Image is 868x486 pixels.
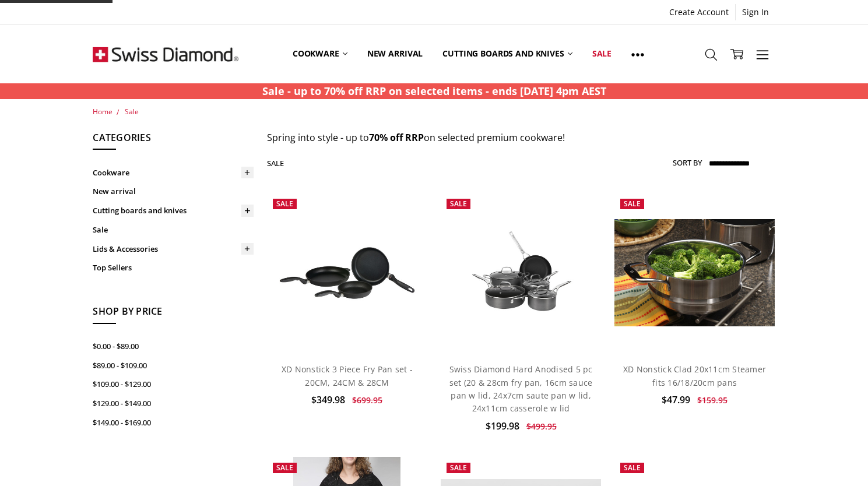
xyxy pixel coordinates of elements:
a: Swiss Diamond Hard Anodised 5 pc set (20 & 28cm fry pan, 16cm sauce pan w lid, 24x7cm saute pan w... [449,364,593,414]
a: Create Account [663,4,735,20]
h5: Shop By Price [93,304,254,324]
a: $149.00 - $169.00 [93,413,254,432]
h5: Categories [93,131,254,150]
a: Cutting boards and knives [93,201,254,220]
span: Sale [624,463,641,473]
span: $159.95 [697,395,728,406]
span: Spring into style - up to on selected premium cookware! [267,131,565,144]
span: $199.98 [486,420,519,432]
a: Home [93,107,113,117]
a: XD Nonstick 3 Piece Fry Pan set - 20CM, 24CM & 28CM [282,364,413,388]
span: Sale [624,199,641,209]
a: Sale [125,107,139,117]
a: Sale [582,28,621,80]
a: New arrival [357,28,433,80]
a: $0.00 - $89.00 [93,337,254,356]
img: Swiss Diamond Hard Anodised 5 pc set (20 & 28cm fry pan, 16cm sauce pan w lid, 24x7cm saute pan w... [441,219,602,327]
a: Swiss Diamond Hard Anodised 5 pc set (20 & 28cm fry pan, 16cm sauce pan w lid, 24x7cm saute pan w... [441,193,602,354]
span: $47.99 [662,393,690,406]
span: $699.95 [352,395,382,406]
a: Cookware [283,28,357,80]
a: $129.00 - $149.00 [93,394,254,413]
a: XD Nonstick Clad 20x11cm Steamer fits 16/18/20cm pans [614,193,775,354]
h1: Sale [267,159,284,168]
a: XD Nonstick 3 Piece Fry Pan set - 20CM, 24CM & 28CM [267,193,428,354]
a: Show All [621,28,654,80]
span: Sale [276,463,293,473]
a: Cookware [93,163,254,182]
span: $499.95 [526,421,557,432]
strong: Sale - up to 70% off RRP on selected items - ends [DATE] 4pm AEST [262,84,606,98]
a: Lids & Accessories [93,240,254,259]
img: XD Nonstick Clad 20x11cm Steamer fits 16/18/20cm pans [614,219,775,326]
a: XD Nonstick Clad 20x11cm Steamer fits 16/18/20cm pans [623,364,766,388]
span: Sale [276,199,293,209]
a: Sale [93,220,254,240]
a: Cutting boards and knives [433,28,582,80]
a: $109.00 - $129.00 [93,375,254,394]
a: Sign In [736,4,775,20]
span: Sale [450,199,467,209]
strong: 70% off RRP [369,131,424,144]
a: Top Sellers [93,258,254,277]
img: Free Shipping On Every Order [93,25,238,83]
img: XD Nonstick 3 Piece Fry Pan set - 20CM, 24CM & 28CM [267,233,428,314]
label: Sort By [673,153,702,172]
span: Sale [450,463,467,473]
span: $349.98 [311,393,345,406]
a: $89.00 - $109.00 [93,356,254,375]
a: New arrival [93,182,254,201]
